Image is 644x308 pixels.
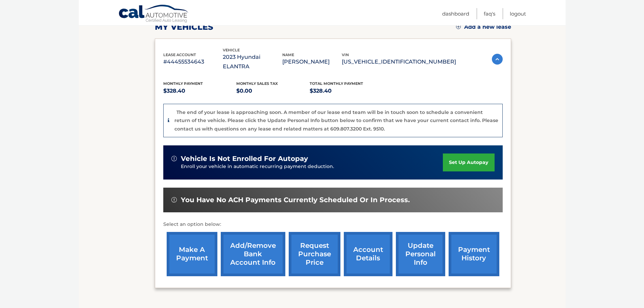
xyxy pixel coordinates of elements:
a: request purchase price [289,232,340,276]
p: #44455534643 [163,57,223,67]
img: accordion-active.svg [492,54,503,65]
a: Dashboard [442,8,469,19]
img: alert-white.svg [171,197,177,203]
span: lease account [163,52,196,57]
p: Enroll your vehicle in automatic recurring payment deduction. [181,163,443,170]
span: Monthly sales Tax [236,81,278,86]
p: [PERSON_NAME] [282,57,342,67]
p: 2023 Hyundai ELANTRA [223,52,282,71]
a: Logout [510,8,526,19]
a: account details [344,232,392,276]
a: Add a new lease [456,24,511,30]
p: Select an option below: [163,220,503,229]
a: payment history [449,232,499,276]
p: $328.40 [310,86,383,96]
span: You have no ACH payments currently scheduled or in process. [181,196,410,204]
span: Total Monthly Payment [310,81,363,86]
span: vin [342,52,349,57]
p: $328.40 [163,86,237,96]
span: vehicle is not enrolled for autopay [181,155,308,163]
p: $0.00 [236,86,310,96]
h2: my vehicles [155,22,213,32]
span: vehicle [223,48,240,52]
a: set up autopay [443,153,494,171]
a: update personal info [396,232,445,276]
a: FAQ's [484,8,495,19]
a: Add/Remove bank account info [221,232,285,276]
p: The end of your lease is approaching soon. A member of our lease end team will be in touch soon t... [174,109,498,132]
a: make a payment [167,232,217,276]
span: name [282,52,294,57]
img: add.svg [456,24,461,29]
img: alert-white.svg [171,156,177,161]
span: Monthly Payment [163,81,203,86]
p: [US_VEHICLE_IDENTIFICATION_NUMBER] [342,57,456,67]
a: Cal Automotive [118,4,189,24]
